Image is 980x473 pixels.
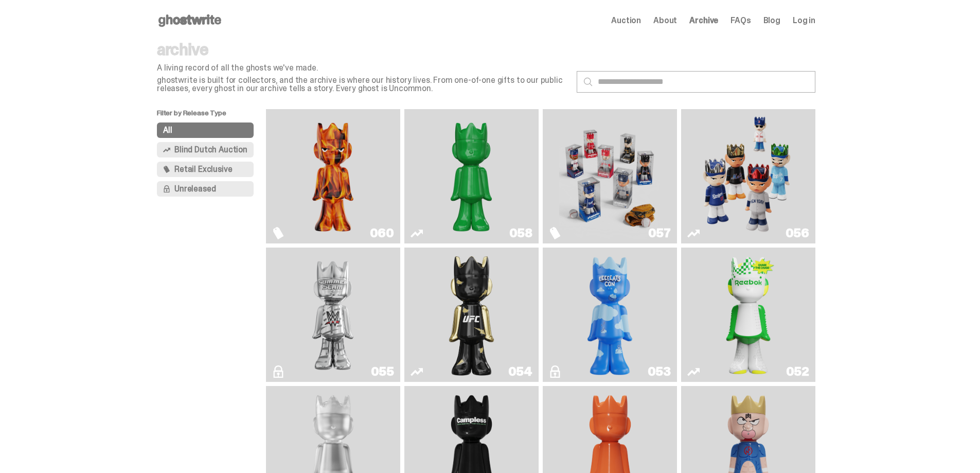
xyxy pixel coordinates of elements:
a: Game Face (2025) [549,113,671,239]
a: About [653,16,677,25]
div: 052 [786,365,809,378]
img: Court Victory [721,252,776,378]
p: ghostwrite is built for collectors, and the archive is where our history lives. From one-of-one g... [157,76,568,93]
p: A living record of all the ghosts we've made. [157,64,568,72]
a: Court Victory [687,252,809,378]
button: Unreleased [157,181,254,197]
button: All [157,122,254,138]
p: Filter by Release Type [157,109,266,122]
span: Blind Dutch Auction [174,146,247,154]
img: ghooooost [583,252,637,378]
div: 056 [786,227,809,239]
a: Archive [689,16,718,25]
a: Auction [611,16,641,25]
a: Always On Fire [272,113,394,239]
span: All [163,126,172,134]
div: 055 [371,365,394,378]
a: Game Face (2025) [687,113,809,239]
img: Always On Fire [282,113,383,239]
button: Retail Exclusive [157,162,254,177]
a: Ruby [411,252,532,378]
a: FAQs [730,16,751,25]
a: Blog [763,16,780,25]
div: 054 [508,365,532,378]
a: I Was There SummerSlam [272,252,394,378]
button: Blind Dutch Auction [157,142,254,157]
div: 057 [648,227,671,239]
span: Retail Exclusive [174,165,232,173]
div: 053 [648,365,671,378]
a: Schrödinger's ghost: Sunday Green [411,113,532,239]
span: Unreleased [174,185,216,193]
img: I Was There SummerSlam [282,252,383,378]
a: Log in [793,16,815,25]
img: Game Face (2025) [559,113,660,239]
a: ghooooost [549,252,671,378]
p: archive [157,41,568,58]
div: 060 [370,227,394,239]
img: Game Face (2025) [698,113,798,239]
img: Schrödinger's ghost: Sunday Green [421,113,522,239]
div: 058 [509,227,532,239]
img: Ruby [444,252,499,378]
